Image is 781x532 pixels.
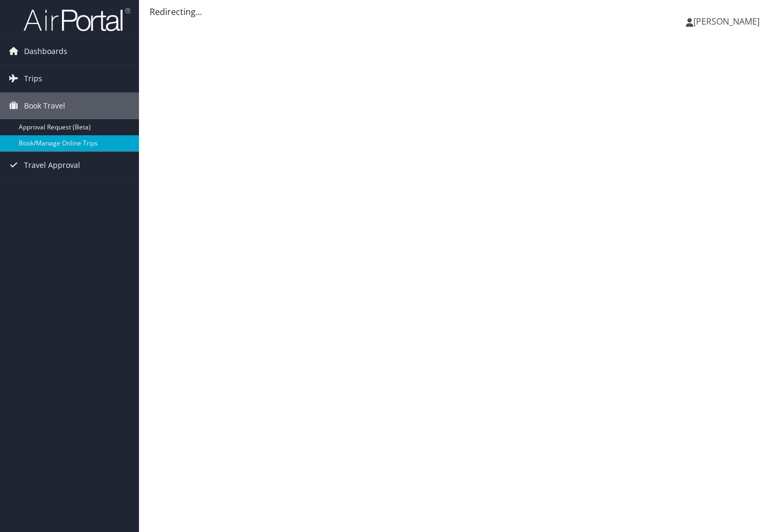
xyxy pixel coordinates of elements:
span: Trips [24,65,42,92]
div: Redirecting... [150,5,770,18]
span: Book Travel [24,92,65,119]
span: Travel Approval [24,152,80,179]
span: Dashboards [24,38,67,65]
img: airportal-logo.png [24,7,130,32]
a: [PERSON_NAME] [686,5,770,37]
span: [PERSON_NAME] [693,16,760,27]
